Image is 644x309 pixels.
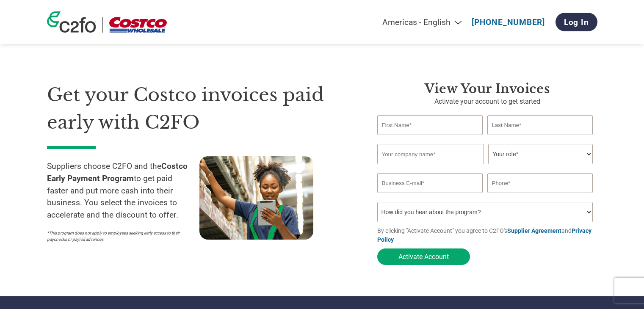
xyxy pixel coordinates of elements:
[47,81,352,136] h1: Get your Costco invoices paid early with C2FO
[487,136,593,141] div: Invalid last name or last name is too long
[472,17,545,27] a: [PHONE_NUMBER]
[488,144,593,164] select: Title/Role
[377,227,591,243] a: Privacy Policy
[377,97,597,107] p: Activate your account to get started
[199,156,313,240] img: supply chain worker
[47,161,188,183] strong: Costco Early Payment Program
[377,81,597,97] h3: View Your Invoices
[109,17,167,33] img: Costco
[377,173,483,193] input: Invalid Email format
[47,11,96,33] img: c2fo logo
[556,13,597,31] a: Log In
[487,115,593,135] input: Last Name*
[377,115,483,135] input: First Name*
[47,160,199,221] p: Suppliers choose C2FO and the to get paid faster and put more cash into their business. You selec...
[377,165,593,170] div: Invalid company name or company name is too long
[377,226,597,244] p: By clicking "Activate Account" you agree to C2FO's and
[487,194,593,199] div: Inavlid Phone Number
[377,248,470,265] button: Activate Account
[507,227,561,234] a: Supplier Agreement
[377,144,484,164] input: Your company name*
[377,194,483,199] div: Inavlid Email Address
[47,230,191,243] p: *This program does not apply to employees seeking early access to their paychecks or payroll adva...
[377,136,483,141] div: Invalid first name or first name is too long
[487,173,593,193] input: Phone*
